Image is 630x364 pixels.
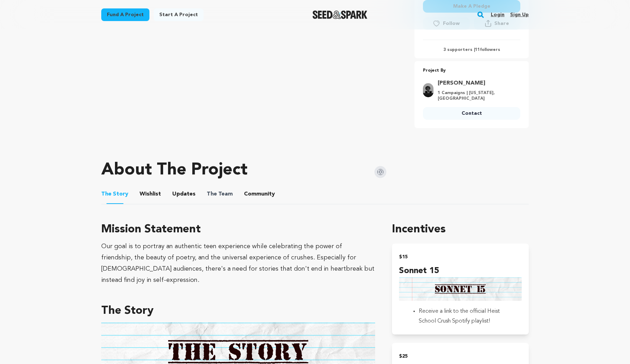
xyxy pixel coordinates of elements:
div: Our goal is to portray an authentic teen experience while celebrating the power of friendship, th... [101,241,375,286]
img: Seed&Spark Instagram Icon [374,166,386,178]
a: Login [491,9,504,20]
span: Story [101,190,128,198]
span: The [101,190,111,198]
img: 33ca1a603e7a3e83.jpg [423,83,433,97]
li: Receive a link to the official Heist School Crush Spotify playlist! [419,306,513,326]
img: incentive [399,277,522,301]
a: Fund a project [101,8,149,21]
p: 1 Campaigns | [US_STATE], [GEOGRAPHIC_DATA] [438,90,516,101]
a: Seed&Spark Homepage [313,11,368,19]
button: $15 Sonnet 15 incentive Receive a link to the official Heist School Crush Spotify playlist! [392,244,529,335]
h1: About The Project [101,162,247,179]
h2: $15 [399,252,522,262]
a: Sign up [510,9,529,20]
span: Team [207,190,233,198]
p: Project By [423,67,520,75]
h4: Sonnet 15 [399,265,522,277]
img: Seed&Spark Logo Dark Mode [313,11,368,19]
span: Community [244,190,275,198]
h3: Mission Statement [101,221,375,238]
a: Goto Simi Adenugba profile [438,79,516,87]
h2: $25 [399,351,522,361]
span: The [207,190,217,198]
a: Contact [423,107,520,120]
p: 3 supporters | followers [423,47,520,53]
span: Wishlist [140,190,161,198]
h1: Incentives [392,221,529,238]
span: Updates [172,190,195,198]
h3: The Story [101,303,375,319]
span: 11 [475,48,480,52]
a: Start a project [154,8,204,21]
